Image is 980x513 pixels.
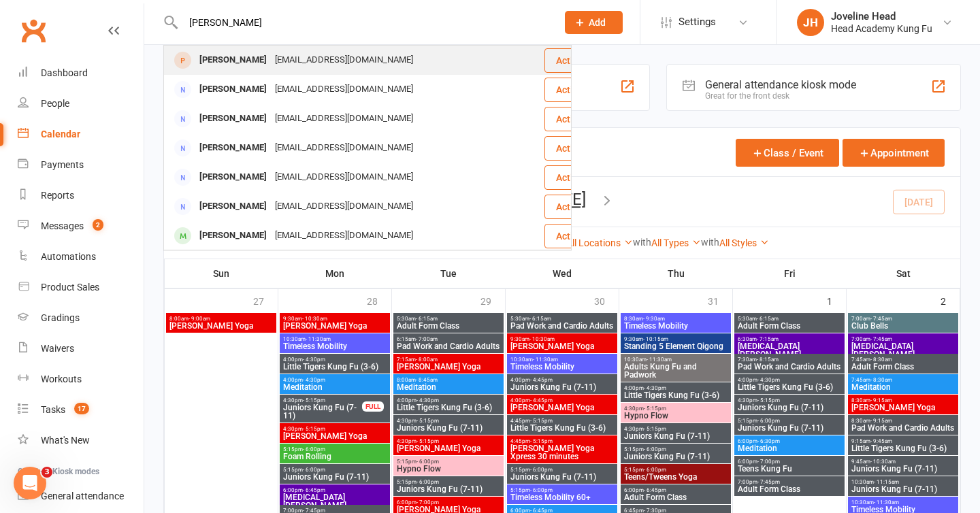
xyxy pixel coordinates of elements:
[544,195,612,219] button: Actions
[851,342,955,359] span: [MEDICAL_DATA][PERSON_NAME]
[41,220,84,231] div: Messages
[565,11,623,34] button: Add
[737,485,842,493] span: Adult Form Class
[851,459,955,465] span: 9:45am
[41,282,99,293] div: Product Sales
[303,377,325,383] span: - 4:30pm
[737,316,842,322] span: 5:30am
[510,473,615,481] span: Juniors Kung Fu (7-11)
[544,165,612,190] button: Actions
[851,499,955,506] span: 10:30am
[169,316,274,322] span: 8:00am
[843,139,945,167] button: Appointment
[282,426,387,432] span: 4:30pm
[623,487,728,493] span: 6:00pm
[303,397,325,403] span: - 5:15pm
[510,403,615,412] span: [PERSON_NAME] Yoga
[506,259,619,288] th: Wed
[737,479,842,485] span: 7:00pm
[18,211,144,242] a: Messages 2
[18,180,144,211] a: Reports
[396,383,501,391] span: Meditation
[396,357,501,363] span: 7:15am
[851,418,955,424] span: 8:30am
[851,438,955,444] span: 9:15am
[757,397,780,403] span: - 5:15pm
[644,446,666,452] span: - 6:00pm
[736,139,839,167] button: Class / Event
[303,426,325,432] span: - 5:15pm
[737,342,842,359] span: [MEDICAL_DATA][PERSON_NAME]
[623,467,728,473] span: 5:15pm
[705,91,856,101] div: Great for the front desk
[396,465,501,473] span: Hypno Flow
[623,322,728,330] span: Timeless Mobility
[737,438,842,444] span: 6:00pm
[282,493,387,510] span: [MEDICAL_DATA][PERSON_NAME]
[510,487,615,493] span: 5:15pm
[623,412,728,420] span: Hypno Flow
[643,336,668,342] span: - 10:15am
[510,397,615,403] span: 4:00pm
[195,226,271,246] div: [PERSON_NAME]
[851,377,955,383] span: 7:45am
[93,219,103,231] span: 2
[416,377,438,383] span: - 8:45am
[179,13,547,32] input: Search...
[566,237,633,248] a: All Locations
[757,336,779,342] span: - 7:15am
[623,406,728,412] span: 4:30pm
[510,467,615,473] span: 5:15pm
[623,363,728,379] span: Adults Kung Fu and Padwork
[874,479,899,485] span: - 11:15am
[41,251,96,262] div: Automations
[362,401,384,412] div: FULL
[253,289,278,312] div: 27
[530,377,553,383] span: - 4:45pm
[870,336,892,342] span: - 7:45am
[644,385,666,391] span: - 4:30pm
[708,289,732,312] div: 31
[510,342,615,350] span: [PERSON_NAME] Yoga
[41,129,80,139] div: Calendar
[416,479,439,485] span: - 6:00pm
[719,237,769,248] a: All Styles
[757,357,779,363] span: - 8:15am
[827,289,846,312] div: 1
[195,197,271,216] div: [PERSON_NAME]
[510,438,615,444] span: 4:45pm
[633,237,651,248] strong: with
[396,479,501,485] span: 5:15pm
[195,50,271,70] div: [PERSON_NAME]
[705,78,856,91] div: General attendance kiosk mode
[530,438,553,444] span: - 5:15pm
[623,391,728,399] span: Little Tigers Kung Fu (3-6)
[416,397,439,403] span: - 4:30pm
[396,459,501,465] span: 5:15pm
[278,259,392,288] th: Mon
[416,418,439,424] span: - 5:15pm
[870,316,892,322] span: - 7:45am
[282,487,387,493] span: 6:00pm
[396,438,501,444] span: 4:30pm
[282,322,387,330] span: [PERSON_NAME] Yoga
[737,424,842,432] span: Juniors Kung Fu (7-11)
[282,336,387,342] span: 10:30am
[510,418,615,424] span: 4:45pm
[18,58,144,88] a: Dashboard
[870,438,892,444] span: - 9:45am
[851,357,955,363] span: 7:45am
[851,485,955,493] span: Juniors Kung Fu (7-11)
[510,493,615,501] span: Timeless Mobility 60+
[195,109,271,129] div: [PERSON_NAME]
[510,383,615,391] span: Juniors Kung Fu (7-11)
[396,377,501,383] span: 8:00am
[282,383,387,391] span: Meditation
[195,167,271,187] div: [PERSON_NAME]
[544,107,612,131] button: Actions
[282,403,363,420] span: Juniors Kung Fu (7-11)
[306,336,331,342] span: - 11:30am
[303,357,325,363] span: - 4:30pm
[529,316,551,322] span: - 6:15am
[870,397,892,403] span: - 9:15am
